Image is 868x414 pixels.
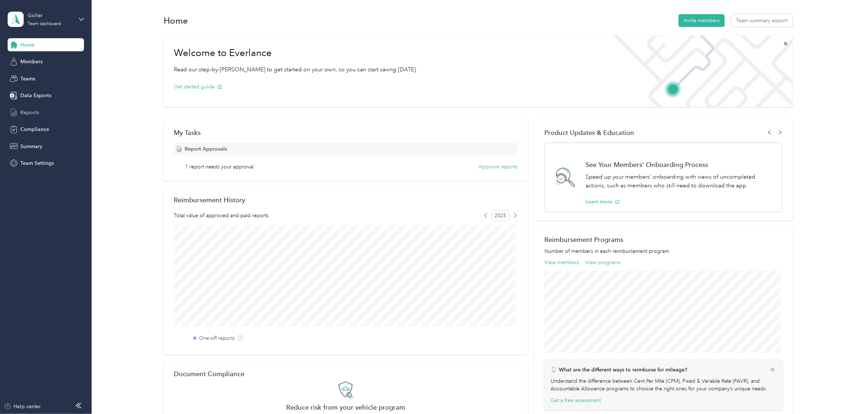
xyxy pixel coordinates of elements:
button: Invite members [679,14,725,27]
button: Team summary export [731,14,793,27]
span: Reports [20,109,39,116]
button: Learn more [585,198,620,206]
p: Speed up your members' onboarding with views of uncompleted actions, such as members who still ne... [585,172,774,190]
iframe: Everlance-gr Chat Button Frame [827,373,868,414]
h2: Reduce risk from your vehicle program [174,403,518,411]
button: Get started guide [174,83,222,91]
button: Approve reports [479,163,518,171]
button: Get a free assessment [551,397,601,404]
div: Team dashboard [28,22,61,26]
button: Help center [4,403,41,410]
button: View members [544,259,579,266]
div: My Tasks [174,129,518,136]
div: Golier [28,12,73,19]
h1: Home [164,17,188,24]
span: 2025 [492,210,509,221]
h1: See Your Members' Onboarding Process [585,161,774,168]
span: Compliance [20,126,49,133]
p: What are the different ways to reimburse for mileage? [559,366,688,374]
h1: Welcome to Everlance [174,47,417,59]
p: Read our step-by-[PERSON_NAME] to get started on your own, so you can start saving [DATE]. [174,65,417,74]
p: Understand the difference between Cent Per Mile (CPM), Fixed & Variable Rate (FAVR), and Accounta... [551,377,776,393]
h2: Document Compliance [174,370,244,378]
span: Total value of approved and paid reports [174,212,269,219]
h2: Reimbursement Programs [544,236,782,243]
span: Report Approvals [185,145,227,153]
span: Teams [20,75,35,83]
span: Product Updates & Education [544,129,634,136]
h2: Reimbursement History [174,196,245,204]
span: Members [20,58,43,65]
label: One-off reports [199,334,235,342]
img: Welcome to everlance [606,36,792,107]
p: Number of members in each reimbursement program. [544,247,782,255]
button: View programs [585,259,621,266]
span: Team Settings [20,159,54,167]
span: Summary [20,143,42,150]
span: Home [20,41,35,49]
span: Data Exports [20,92,51,99]
span: 1 report needs your approval [185,163,253,171]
